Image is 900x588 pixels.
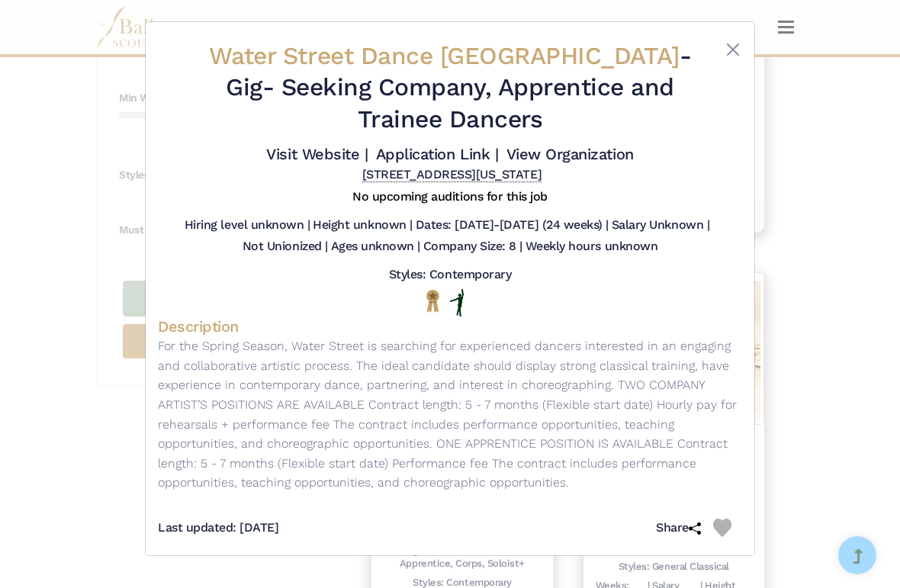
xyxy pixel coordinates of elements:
[158,336,742,493] p: For the Spring Season, Water Street is searching for experienced dancers interested in an engagin...
[506,145,634,163] a: View Organization
[352,189,548,205] h5: No upcoming auditions for this job
[389,267,511,283] h5: Styles: Contemporary
[266,145,368,163] a: Visit Website |
[331,239,420,255] h5: Ages unknown |
[158,520,278,536] h5: Last updated: [DATE]
[724,40,742,59] button: Close
[158,316,742,336] h4: Description
[376,145,498,163] a: Application Link |
[185,217,310,233] h5: Hiring level unknown |
[423,289,442,313] img: National
[207,40,693,135] h2: - - Seeking Company, Apprentice and Trainee Dancers
[209,41,680,70] span: Water Street Dance [GEOGRAPHIC_DATA]
[416,217,609,233] h5: Dates: [DATE]-[DATE] (24 weeks) |
[713,519,731,537] img: Heart
[612,217,709,233] h5: Salary Unknown |
[656,520,713,536] h5: Share
[226,72,262,101] span: Gig
[423,239,522,255] h5: Company Size: 8 |
[450,289,464,316] img: Flat
[313,217,412,233] h5: Height unknown |
[243,239,328,255] h5: Not Unionized |
[526,239,657,255] h5: Weekly hours unknown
